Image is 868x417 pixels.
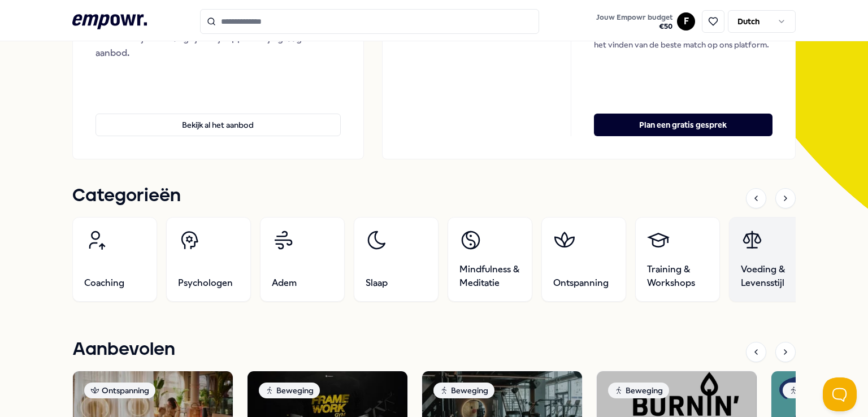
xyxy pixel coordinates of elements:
[677,12,695,31] button: F
[72,182,181,210] h1: Categorieën
[741,263,802,290] span: Voeding & Levensstijl
[96,95,341,136] a: Bekijk al het aanbod
[260,217,345,302] a: Adem
[592,10,677,33] a: Jouw Empowr budget€50
[96,114,341,136] button: Bekijk al het aanbod
[459,263,520,290] span: Mindfulness & Meditatie
[541,217,626,302] a: Ontspanning
[366,276,388,290] span: Slaap
[178,276,233,290] span: Psychologen
[608,383,669,398] div: Beweging
[596,13,672,22] span: Jouw Empowr budget
[729,217,814,302] a: Voeding & Levensstijl
[783,383,844,398] div: Beweging
[72,217,157,302] a: Coaching
[200,9,539,34] input: Search for products, categories or subcategories
[354,217,439,302] a: Slaap
[433,383,494,398] div: Beweging
[272,276,297,290] span: Adem
[823,377,857,411] iframe: Help Scout Beacon - Open
[596,22,672,31] span: € 50
[84,276,124,290] span: Coaching
[166,217,251,302] a: Psychologen
[259,383,320,398] div: Beweging
[594,114,772,136] button: Plan een gratis gesprek
[553,276,609,290] span: Ontspanning
[647,263,708,290] span: Training & Workshops
[84,383,155,398] div: Ontspanning
[635,217,720,302] a: Training & Workshops
[96,31,341,60] div: Jouw welzijn is belangrijk! Wij supporten je graag met ons aanbod.
[594,11,675,33] button: Jouw Empowr budget€50
[448,217,532,302] a: Mindfulness & Meditatie
[72,336,175,364] h1: Aanbevolen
